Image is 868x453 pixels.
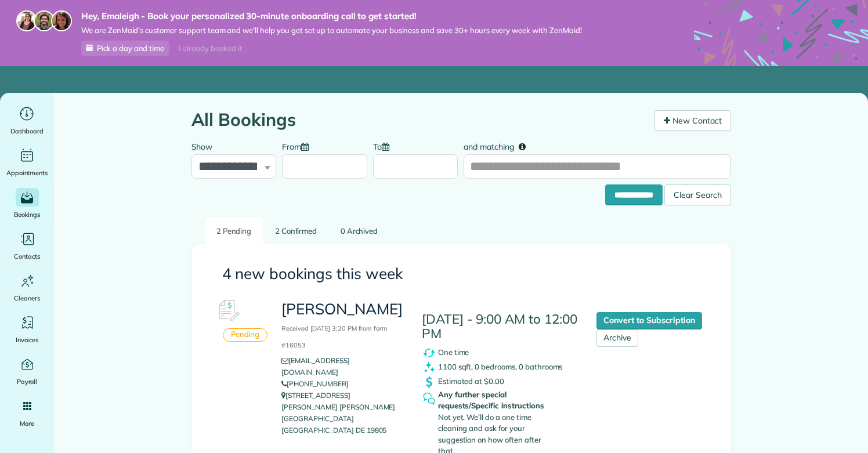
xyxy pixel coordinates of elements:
a: Pick a day and time [81,41,169,56]
strong: Any further special requests/Specific instructions [438,389,555,412]
span: Estimated at $0.00 [438,376,504,385]
img: maria-72a9807cf96188c08ef61303f053569d2e2a8a1cde33d635c8a3ac13582a053d.jpg [16,10,37,31]
a: Convert to Subscription [596,312,701,329]
a: Archive [596,329,638,347]
span: Dashboard [10,125,44,137]
div: I already booked it [172,41,249,56]
a: Clear Search [664,187,731,196]
small: Received [DATE] 3:20 PM from form #16053 [281,324,388,349]
div: Pending [223,328,268,342]
a: 0 Archived [329,217,389,244]
a: 2 Pending [205,217,263,244]
img: Booking #615944 [211,293,245,328]
span: We are ZenMaid’s customer support team and we’ll help you get set up to automate your business an... [81,26,582,35]
h3: [PERSON_NAME] [281,301,404,351]
span: One time [438,347,469,356]
span: Contacts [14,251,40,262]
img: clean_symbol_icon-dd072f8366c07ea3eb8378bb991ecd12595f4b76d916a6f83395f9468ae6ecae.png [422,360,436,375]
label: and matching [464,135,534,157]
label: To [373,135,395,157]
span: Payroll [17,376,38,387]
a: Payroll [5,355,49,387]
a: [PHONE_NUMBER] [281,379,348,388]
a: New Contact [654,110,731,131]
img: recurrence_symbol_icon-7cc721a9f4fb8f7b0289d3d97f09a2e367b638918f1a67e51b1e7d8abe5fb8d8.png [422,346,436,360]
h3: 4 new bookings this week [222,266,700,282]
img: michelle-19f622bdf1676172e81f8f8fba1fb50e276960ebfe0243fe18214015130c80e4.jpg [51,10,72,31]
label: From [282,135,314,157]
div: Clear Search [664,184,731,205]
span: Invoices [16,334,39,346]
a: Invoices [5,313,49,346]
img: jorge-587dff0eeaa6aab1f244e6dc62b8924c3b6ad411094392a53c71c6c4a576187d.jpg [34,10,55,31]
img: dollar_symbol_icon-bd8a6898b2649ec353a9eba708ae97d8d7348bddd7d2aed9b7e4bf5abd9f4af5.png [422,375,436,389]
h1: All Bookings [191,110,646,129]
a: Appointments [5,146,49,179]
a: Dashboard [5,104,49,137]
span: Pick a day and time [97,44,164,53]
a: [EMAIL_ADDRESS][DOMAIN_NAME] [281,356,349,376]
span: More [20,418,34,429]
span: Appointments [6,167,48,179]
span: Bookings [14,209,41,220]
img: question_symbol_icon-fa7b350da2b2fea416cef77984ae4cf4944ea5ab9e3d5925827a5d6b7129d3f6.png [422,392,436,406]
a: Contacts [5,230,49,262]
span: Cleaners [14,292,40,304]
strong: Hey, Emaleigh - Book your personalized 30-minute onboarding call to get started! [81,10,582,22]
span: 1100 sqft, 0 bedrooms, 0 bathrooms [438,361,563,371]
p: [STREET_ADDRESS][PERSON_NAME] [PERSON_NAME][GEOGRAPHIC_DATA] [GEOGRAPHIC_DATA] DE 19805 [281,390,404,436]
a: Bookings [5,188,49,220]
a: 2 Confirmed [264,217,328,244]
h4: [DATE] - 9:00 AM to 12:00 PM [422,312,580,340]
a: Cleaners [5,271,49,304]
